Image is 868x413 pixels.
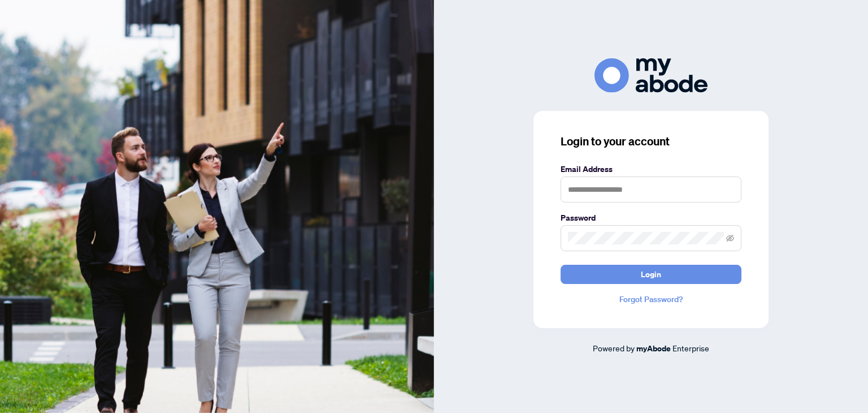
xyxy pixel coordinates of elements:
span: Enterprise [672,343,709,353]
a: myAbode [636,342,671,355]
label: Password [561,212,741,224]
label: Email Address [561,163,741,175]
button: Login [561,265,741,284]
a: Forgot Password? [561,293,741,306]
h3: Login to your account [561,134,741,149]
span: eye-invisible [726,234,734,242]
span: Powered by [593,343,635,353]
img: ma-logo [594,58,708,93]
span: Login [641,265,661,283]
